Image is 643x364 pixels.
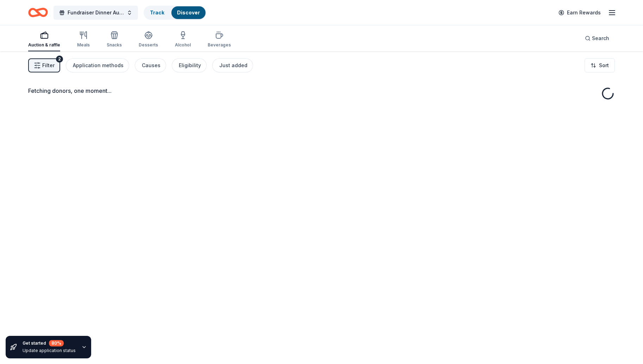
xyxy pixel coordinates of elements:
a: Track [150,9,164,15]
button: Beverages [208,28,231,51]
button: Search [579,31,615,45]
button: Desserts [139,28,158,51]
button: Filter2 [28,58,60,72]
a: Earn Rewards [554,6,605,19]
div: Snacks [107,42,122,48]
div: Application methods [73,61,124,70]
div: 80 % [49,340,64,346]
button: Just added [212,58,253,72]
a: Home [28,4,48,21]
button: Meals [77,28,90,51]
button: Alcohol [175,28,191,51]
div: Meals [77,42,90,48]
div: Auction & raffle [28,42,60,48]
a: Discover [177,9,200,15]
div: Just added [219,61,247,70]
div: Get started [23,340,76,346]
div: Alcohol [175,42,191,48]
div: 2 [56,56,63,63]
button: Sort [585,58,615,72]
span: Search [592,34,609,43]
div: Beverages [208,42,231,48]
button: Snacks [107,28,122,51]
button: Auction & raffle [28,28,60,51]
button: Application methods [66,58,129,72]
span: Filter [42,61,55,70]
button: Causes [135,58,166,72]
div: Eligibility [179,61,201,70]
div: Update application status [23,348,76,353]
div: Causes [142,61,160,70]
div: Fetching donors, one moment... [28,87,615,95]
span: Sort [599,61,609,70]
button: Fundraiser Dinner Auction & Raffle [53,6,138,20]
div: Desserts [139,42,158,48]
button: TrackDiscover [144,6,206,20]
button: Eligibility [172,58,207,72]
span: Fundraiser Dinner Auction & Raffle [68,8,124,17]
